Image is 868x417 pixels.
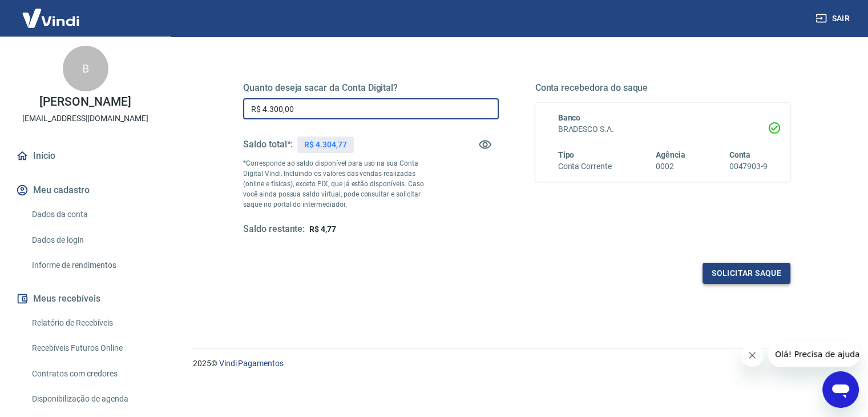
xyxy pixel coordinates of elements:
[558,161,612,173] h6: Conta Corrente
[558,113,581,122] span: Banco
[27,228,157,252] a: Dados de login
[729,150,750,159] span: Conta
[656,150,685,159] span: Agência
[27,311,157,335] a: Relatório de Recebíveis
[7,8,96,17] span: Olá! Precisa de ajuda?
[27,203,157,226] a: Dados da conta
[243,82,499,94] h5: Quanto deseja sacar da Conta Digital?
[768,342,859,367] iframe: Mensagem da empresa
[729,161,768,173] h6: 0047903-9
[27,362,157,386] a: Contratos com credores
[14,143,157,169] a: Início
[309,224,336,234] span: R$ 4,77
[39,96,131,108] p: [PERSON_NAME]
[243,158,435,210] p: *Corresponde ao saldo disponível para uso na sua Conta Digital Vindi. Incluindo os valores das ve...
[14,178,157,203] button: Meu cadastro
[193,358,841,370] p: 2025 ©
[535,82,791,94] h5: Conta recebedora do saque
[22,113,148,125] p: [EMAIL_ADDRESS][DOMAIN_NAME]
[656,161,685,173] h6: 0002
[558,150,575,159] span: Tipo
[243,139,293,150] h5: Saldo total*:
[27,387,157,411] a: Disponibilização de agenda
[558,123,768,135] h6: BRADESCO S.A.
[243,223,305,235] h5: Saldo restante:
[27,254,157,277] a: Informe de rendimentos
[304,139,346,151] p: R$ 4.304,77
[822,371,859,408] iframe: Botão para abrir a janela de mensagens
[14,286,157,311] button: Meus recebíveis
[703,263,790,284] button: Solicitar saque
[741,344,764,367] iframe: Fechar mensagem
[63,46,108,91] div: B
[14,1,88,35] img: Vindi
[27,336,157,360] a: Recebíveis Futuros Online
[219,359,284,368] a: Vindi Pagamentos
[813,8,854,29] button: Sair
